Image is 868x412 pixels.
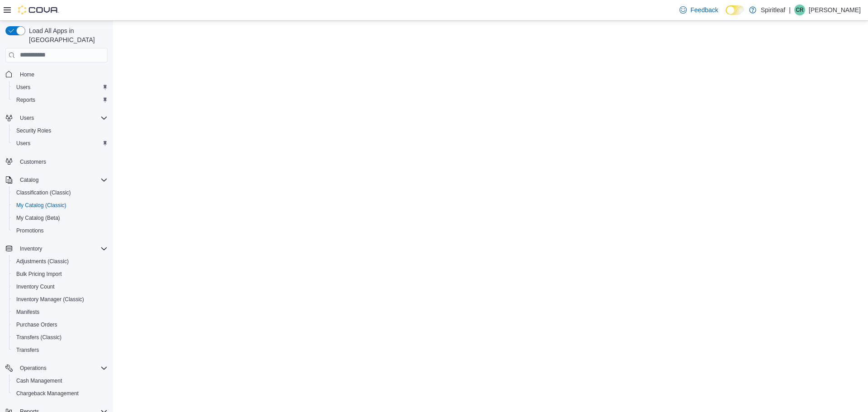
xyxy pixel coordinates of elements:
[16,113,38,123] button: Users
[9,124,111,137] button: Security Roles
[16,363,50,374] button: Operations
[16,321,57,328] span: Purchase Orders
[9,81,111,94] button: Users
[13,125,55,136] a: Security Roles
[20,114,34,122] span: Users
[16,308,39,316] span: Manifests
[9,212,111,224] button: My Catalog (Beta)
[690,5,718,14] span: Feedback
[16,156,108,167] span: Customers
[16,270,62,278] span: Bulk Pricing Import
[13,269,108,279] span: Bulk Pricing Import
[13,200,70,211] a: My Catalog (Classic)
[2,242,111,255] button: Inventory
[16,69,108,80] span: Home
[18,5,59,14] img: Cova
[13,319,61,330] a: Purchase Orders
[2,155,111,168] button: Customers
[13,256,72,267] a: Adjustments (Classic)
[796,5,803,15] span: CR
[13,200,108,211] span: My Catalog (Classic)
[13,256,108,267] span: Adjustments (Classic)
[761,5,785,15] p: Spiritleaf
[9,255,111,268] button: Adjustments (Classic)
[13,269,66,279] a: Bulk Pricing Import
[16,96,35,104] span: Reports
[16,175,108,185] span: Catalog
[9,186,111,199] button: Classification (Classic)
[9,224,111,237] button: Promotions
[13,388,108,399] span: Chargeback Management
[16,156,50,167] a: Customers
[13,95,108,105] span: Reports
[2,112,111,124] button: Users
[16,227,44,234] span: Promotions
[16,363,108,374] span: Operations
[13,307,43,317] a: Manifests
[13,332,108,343] span: Transfers (Classic)
[9,306,111,318] button: Manifests
[9,94,111,106] button: Reports
[16,390,79,397] span: Chargeback Management
[794,5,805,15] div: Courtney R
[9,331,111,344] button: Transfers (Classic)
[16,283,55,290] span: Inventory Count
[9,137,111,150] button: Users
[2,68,111,81] button: Home
[16,243,108,254] span: Inventory
[9,318,111,331] button: Purchase Orders
[16,346,39,354] span: Transfers
[13,138,34,149] a: Users
[13,95,39,105] a: Reports
[13,281,108,292] span: Inventory Count
[20,365,47,372] span: Operations
[809,5,861,15] p: [PERSON_NAME]
[16,113,108,123] span: Users
[2,362,111,374] button: Operations
[9,374,111,387] button: Cash Management
[16,377,62,384] span: Cash Management
[13,388,82,399] a: Chargeback Management
[13,213,108,223] span: My Catalog (Beta)
[13,225,108,236] span: Promotions
[16,214,60,222] span: My Catalog (Beta)
[16,243,46,254] button: Inventory
[9,293,111,306] button: Inventory Manager (Classic)
[16,140,30,147] span: Users
[16,69,38,80] a: Home
[13,345,108,355] span: Transfers
[726,5,745,15] input: Dark Mode
[13,125,108,136] span: Security Roles
[13,187,75,198] a: Classification (Classic)
[13,294,108,305] span: Inventory Manager (Classic)
[16,258,69,265] span: Adjustments (Classic)
[13,307,108,317] span: Manifests
[16,84,30,91] span: Users
[20,158,46,166] span: Customers
[13,375,108,386] span: Cash Management
[9,280,111,293] button: Inventory Count
[16,334,61,341] span: Transfers (Classic)
[20,245,42,252] span: Inventory
[13,375,66,386] a: Cash Management
[13,332,65,343] a: Transfers (Classic)
[13,319,108,330] span: Purchase Orders
[9,268,111,280] button: Bulk Pricing Import
[676,1,722,19] a: Feedback
[2,174,111,186] button: Catalog
[16,175,42,185] button: Catalog
[13,213,64,223] a: My Catalog (Beta)
[13,138,108,149] span: Users
[16,127,51,134] span: Security Roles
[16,296,84,303] span: Inventory Manager (Classic)
[9,387,111,400] button: Chargeback Management
[13,281,58,292] a: Inventory Count
[9,199,111,212] button: My Catalog (Classic)
[16,202,66,209] span: My Catalog (Classic)
[16,189,71,196] span: Classification (Classic)
[20,71,34,78] span: Home
[25,26,108,44] span: Load All Apps in [GEOGRAPHIC_DATA]
[13,187,108,198] span: Classification (Classic)
[13,82,34,93] a: Users
[9,344,111,356] button: Transfers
